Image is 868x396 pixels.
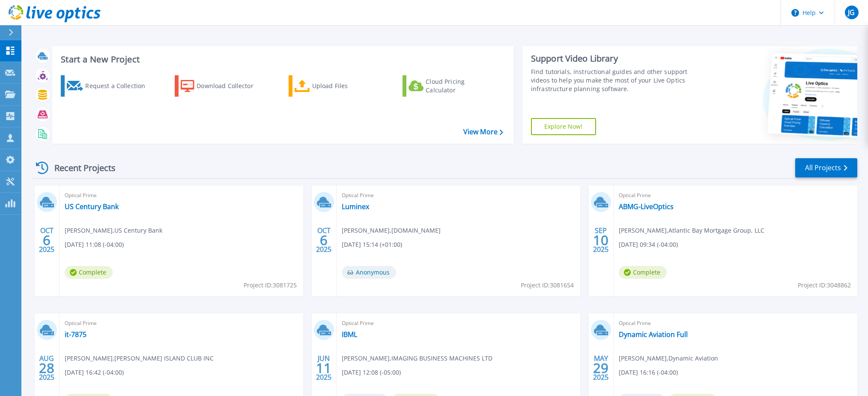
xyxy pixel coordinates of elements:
[65,354,214,363] span: [PERSON_NAME] , [PERSON_NAME] ISLAND CLUB INC
[619,226,764,235] span: [PERSON_NAME] , Atlantic Bay Mortgage Group, LLC
[33,157,127,178] div: Recent Projects
[848,9,855,16] span: JG
[342,266,396,279] span: Anonymous
[521,281,574,290] span: Project ID: 3081654
[65,240,124,249] span: [DATE] 11:08 (-04:00)
[342,354,492,363] span: [PERSON_NAME] , IMAGING BUSINESS MACHINES LTD
[65,368,124,377] span: [DATE] 16:42 (-04:00)
[593,364,608,372] span: 29
[593,352,609,384] div: MAY 2025
[61,75,156,97] a: Request a Collection
[316,352,332,384] div: JUN 2025
[65,202,119,211] a: US Century Bank
[795,158,857,177] a: All Projects
[43,236,51,244] span: 6
[342,240,402,249] span: [DATE] 15:14 (+01:00)
[531,118,596,135] a: Explore Now!
[619,266,667,279] span: Complete
[65,330,87,339] a: it-7875
[85,77,154,95] div: Request a Collection
[65,319,298,328] span: Optical Prime
[289,75,384,97] a: Upload Files
[320,236,328,244] span: 6
[593,236,608,244] span: 10
[244,281,297,290] span: Project ID: 3081725
[312,77,381,95] div: Upload Files
[61,55,503,64] h3: Start a New Project
[65,191,298,200] span: Optical Prime
[342,330,357,339] a: IBML
[342,226,441,235] span: [PERSON_NAME] , [DOMAIN_NAME]
[619,240,678,249] span: [DATE] 09:34 (-04:00)
[619,191,852,200] span: Optical Prime
[403,75,498,97] a: Cloud Pricing Calculator
[316,225,332,256] div: OCT 2025
[342,191,575,200] span: Optical Prime
[426,77,494,95] div: Cloud Pricing Calculator
[463,128,503,136] a: View More
[316,364,331,372] span: 11
[342,368,401,377] span: [DATE] 12:08 (-05:00)
[342,202,369,211] a: Luminex
[65,226,162,235] span: [PERSON_NAME] , US Century Bank
[593,225,609,256] div: SEP 2025
[197,77,265,95] div: Download Collector
[342,319,575,328] span: Optical Prime
[619,330,688,339] a: Dynamic Aviation Full
[39,352,55,384] div: AUG 2025
[619,354,718,363] span: [PERSON_NAME] , Dynamic Aviation
[619,319,852,328] span: Optical Prime
[65,266,113,279] span: Complete
[175,75,270,97] a: Download Collector
[798,281,851,290] span: Project ID: 3048862
[531,53,702,64] div: Support Video Library
[39,225,55,256] div: OCT 2025
[39,364,54,372] span: 28
[619,368,678,377] span: [DATE] 16:16 (-04:00)
[531,68,702,93] div: Find tutorials, instructional guides and other support videos to help you make the most of your L...
[619,202,674,211] a: ABMG-LiveOptics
